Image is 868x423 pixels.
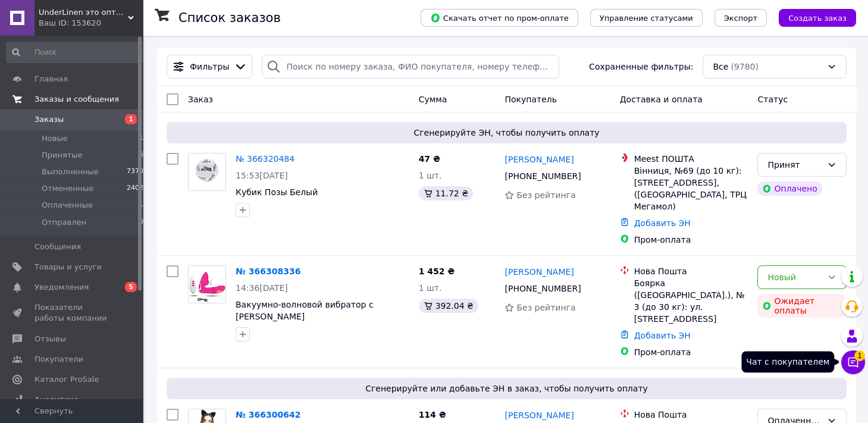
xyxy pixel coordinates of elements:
a: Фото товару [188,265,226,303]
div: Meest ПОШТА [634,153,748,165]
h1: Список заказов [178,11,281,25]
div: Нова Пошта [634,265,748,277]
div: [PHONE_NUMBER] [502,280,583,297]
span: Фильтры [190,61,229,73]
span: Показатели работы компании [35,302,110,324]
span: Отзывы [35,334,66,344]
div: Нова Пошта [634,409,748,421]
span: Статус [757,95,788,104]
span: Сгенерируйте или добавьте ЭН в заказ, чтобы получить оплату [171,383,842,394]
span: Создать заказ [788,14,847,23]
span: Отмененные [42,183,93,194]
span: Управление статусами [600,14,693,23]
span: Оплаченные [42,200,93,211]
a: [PERSON_NAME] [504,266,574,278]
span: Сообщения [35,242,81,252]
span: Аналитика [35,394,79,405]
span: Сохраненные фильтры: [589,61,693,73]
input: Поиск [6,42,145,63]
span: 1 [854,350,865,361]
div: Пром-оплата [634,346,748,358]
a: № 366308336 [236,267,300,276]
span: Новые [42,133,68,144]
span: 47 ₴ [419,154,440,164]
div: Принят [767,158,822,171]
span: Без рейтинга [516,190,575,200]
a: Вакуумно-волновой вибратор с [PERSON_NAME] [236,300,374,321]
span: 1 шт. [419,283,442,293]
span: Без рейтинга [516,303,575,312]
div: Вінниця, №69 (до 10 кг): [STREET_ADDRESS], ([GEOGRAPHIC_DATA], ТРЦ Мегамол) [634,165,748,212]
span: Доставка и оплата [620,95,703,104]
span: Главная [35,74,68,84]
a: Фото товару [188,153,226,191]
a: Кубик Позы Белый [236,187,318,197]
span: 1 [125,114,137,124]
a: Добавить ЭН [634,331,691,340]
span: 7370 [127,167,143,177]
span: 2402 [127,183,143,194]
span: Скачать отчет по пром-оплате [430,12,569,23]
div: Новый [767,271,822,284]
span: Каталог ProSale [35,374,99,385]
a: Добавить ЭН [634,218,691,228]
span: Принятые [42,150,83,161]
div: Ваш ID: 153620 [39,18,143,29]
span: Заказы и сообщения [35,94,119,105]
div: Ожидает оплаты [757,294,847,318]
span: Экспорт [724,14,757,23]
span: Покупатели [35,354,83,365]
span: 1 шт. [419,171,442,180]
img: Фото товару [189,153,225,190]
div: Пром-оплата [634,234,748,246]
div: Чат с покупателем [741,351,834,372]
div: Оплачено [757,181,822,196]
div: 11.72 ₴ [419,186,473,200]
span: 5 [125,282,137,292]
span: Заказ [188,95,213,104]
div: [PHONE_NUMBER] [502,168,583,184]
span: Уведомления [35,282,89,293]
span: UnderLinen это оптово-розничный интернет-магазин эротического белья. [39,7,128,18]
img: Фото товару [189,266,225,303]
span: Сгенерируйте ЭН, чтобы получить оплату [171,127,842,139]
a: [PERSON_NAME] [504,153,574,165]
span: 114 ₴ [419,410,446,419]
span: Товары и услуги [35,262,102,272]
span: (9780) [731,62,759,71]
button: Чат с покупателем1 [841,350,865,374]
div: 392.04 ₴ [419,299,478,313]
span: Все [713,61,728,73]
button: Экспорт [715,9,767,27]
a: № 366300642 [236,410,300,419]
span: 1 452 ₴ [419,267,455,276]
span: 14:36[DATE] [236,283,288,293]
span: Выполненные [42,167,99,177]
span: Отправлен [42,217,86,228]
span: Сумма [419,95,447,104]
div: Боярка ([GEOGRAPHIC_DATA].), № 3 (до 30 кг): ул. [STREET_ADDRESS] [634,277,748,325]
button: Управление статусами [590,9,703,27]
button: Создать заказ [779,9,856,27]
a: [PERSON_NAME] [504,409,574,421]
a: № 366320484 [236,154,294,164]
input: Поиск по номеру заказа, ФИО покупателя, номеру телефона, Email, номеру накладной [262,55,559,79]
span: Заказы [35,114,64,125]
span: 15:53[DATE] [236,171,288,180]
span: Покупатель [504,95,557,104]
a: Создать заказ [767,12,856,22]
button: Скачать отчет по пром-оплате [421,9,578,27]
